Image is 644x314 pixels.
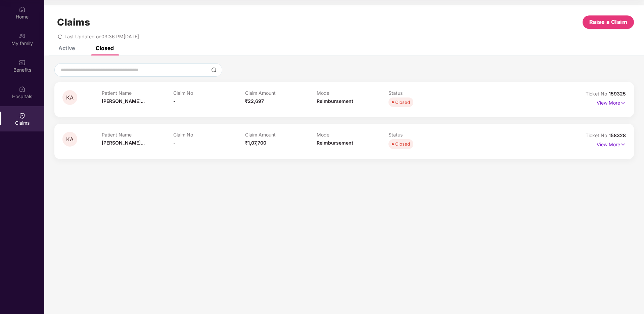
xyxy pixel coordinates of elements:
p: Mode [317,132,388,138]
p: Patient Name [102,132,174,138]
span: ₹1,07,700 [245,140,266,146]
img: svg+xml;base64,PHN2ZyB4bWxucz0iaHR0cDovL3d3dy53My5vcmcvMjAwMC9zdmciIHdpZHRoPSIxNyIgaGVpZ2h0PSIxNy... [620,99,626,107]
p: Mode [317,90,388,96]
img: svg+xml;base64,PHN2ZyBpZD0iSG9tZSIgeG1sbnM9Imh0dHA6Ly93d3cudzMub3JnLzIwMDAvc3ZnIiB3aWR0aD0iMjAiIG... [19,6,26,13]
span: redo [58,34,62,39]
p: View More [597,139,626,148]
span: Ticket No [586,91,609,96]
img: svg+xml;base64,PHN2ZyBpZD0iU2VhcmNoLTMyeDMyIiB4bWxucz0iaHR0cDovL3d3dy53My5vcmcvMjAwMC9zdmciIHdpZH... [211,67,217,73]
span: - [173,98,176,104]
span: [PERSON_NAME]... [102,98,145,104]
div: Closed [96,45,114,51]
span: Ticket No [586,132,609,138]
img: svg+xml;base64,PHN2ZyBpZD0iQmVuZWZpdHMiIHhtbG5zPSJodHRwOi8vd3d3LnczLm9yZy8yMDAwL3N2ZyIgd2lkdGg9Ij... [19,59,26,66]
img: svg+xml;base64,PHN2ZyB3aWR0aD0iMjAiIGhlaWdodD0iMjAiIHZpZXdCb3g9IjAgMCAyMCAyMCIgZmlsbD0ibm9uZSIgeG... [19,33,26,39]
button: Raise a Claim [583,15,634,29]
div: Active [58,45,75,51]
p: View More [597,97,626,107]
img: svg+xml;base64,PHN2ZyBpZD0iSG9zcGl0YWxzIiB4bWxucz0iaHR0cDovL3d3dy53My5vcmcvMjAwMC9zdmciIHdpZHRoPS... [19,86,26,92]
span: KA [66,95,74,101]
span: 158328 [609,132,626,138]
span: KA [66,136,74,142]
p: Claim Amount [245,90,317,96]
span: - [173,140,176,146]
p: Claim No [173,132,245,138]
div: Closed [395,141,410,147]
span: ₹22,697 [245,98,264,104]
p: Claim No [173,90,245,96]
img: svg+xml;base64,PHN2ZyB4bWxucz0iaHR0cDovL3d3dy53My5vcmcvMjAwMC9zdmciIHdpZHRoPSIxNyIgaGVpZ2h0PSIxNy... [620,141,626,148]
span: Raise a Claim [589,18,628,26]
span: [PERSON_NAME]... [102,140,145,146]
span: 159325 [609,91,626,96]
span: Last Updated on 03:36 PM[DATE] [64,34,139,39]
img: svg+xml;base64,PHN2ZyBpZD0iQ2xhaW0iIHhtbG5zPSJodHRwOi8vd3d3LnczLm9yZy8yMDAwL3N2ZyIgd2lkdGg9IjIwIi... [19,112,26,119]
div: Closed [395,99,410,106]
span: Reimbursement [317,98,353,104]
span: Reimbursement [317,140,353,146]
p: Status [388,90,460,96]
p: Status [388,132,460,138]
h1: Claims [57,16,90,28]
p: Claim Amount [245,132,317,138]
p: Patient Name [102,90,174,96]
